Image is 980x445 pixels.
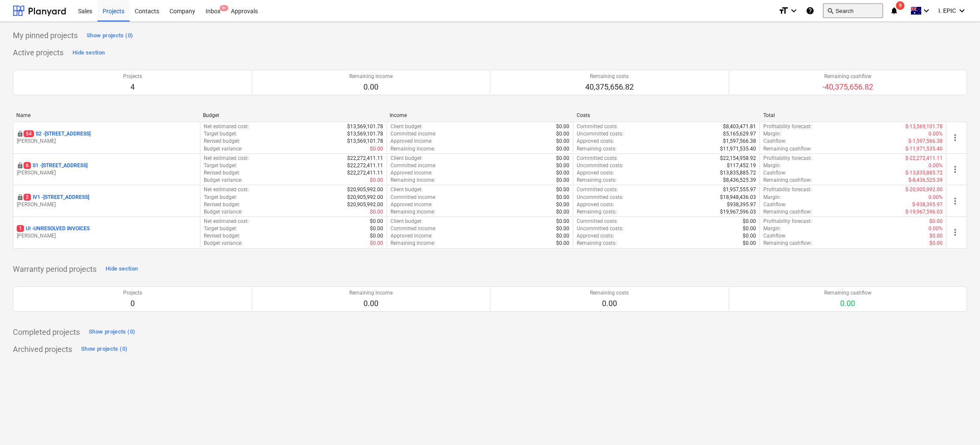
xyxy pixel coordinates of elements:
p: Approved costs : [577,138,614,145]
p: Remaining cashflow : [763,240,812,247]
p: Net estimated cost : [204,186,249,193]
p: $0.00 [556,186,569,193]
p: Profitability forecast : [763,155,812,162]
p: Budget variance : [204,240,242,247]
span: more_vert [950,164,960,174]
span: locked [17,130,24,137]
i: notifications [890,6,898,16]
div: Hide section [106,264,138,274]
p: Remaining costs : [577,177,617,184]
p: 0.00 [349,298,393,309]
p: Profitability forecast : [763,123,812,130]
p: $0.00 [556,218,569,225]
div: This project is confidential [17,130,24,138]
p: S2 - [STREET_ADDRESS] [24,130,91,138]
p: $8,436,525.39 [723,177,756,184]
p: $22,272,411.11 [347,162,383,169]
p: Revised budget : [204,169,240,177]
p: $117,452.19 [727,162,756,169]
p: Uncommitted costs : [577,130,623,138]
span: locked [17,194,24,201]
p: [PERSON_NAME] [17,201,197,208]
p: Warranty period projects [13,264,97,274]
p: Cashflow : [763,138,786,145]
p: $22,272,411.11 [347,155,383,162]
p: Active projects [13,48,64,58]
p: $-1,597,566.38 [908,138,943,145]
p: Remaining costs [590,289,629,297]
p: My pinned projects [13,30,78,41]
p: Revised budget : [204,232,240,240]
p: Remaining cashflow : [763,145,812,153]
button: Search [823,3,883,18]
p: $11,971,535.40 [720,145,756,153]
p: Margin : [763,162,781,169]
p: Client budget : [390,123,423,130]
p: Committed costs : [577,155,618,162]
p: UI - UNRESOLVED INVOICES [17,225,90,232]
div: Show projects (0) [81,344,127,354]
i: format_size [778,6,789,16]
p: Remaining cashflow : [763,177,812,184]
p: Approved income : [390,232,433,240]
button: Show projects (0) [85,29,135,42]
p: Margin : [763,194,781,201]
p: Projects [123,73,142,80]
p: $22,272,411.11 [347,169,383,177]
p: Committed costs : [577,123,618,130]
p: $20,905,992.00 [347,186,383,193]
p: $0.00 [370,240,383,247]
p: Net estimated cost : [204,218,249,225]
p: $0.00 [556,169,569,177]
p: Approved income : [390,201,433,208]
p: Remaining costs : [577,145,617,153]
span: 9 [896,1,904,10]
span: more_vert [950,196,960,206]
span: 9+ [220,5,228,11]
div: Name [16,112,196,118]
p: Remaining costs [585,73,634,80]
div: Budget [203,112,383,118]
p: Cashflow : [763,169,786,177]
p: $0.00 [743,240,756,247]
p: 40,375,656.82 [585,82,634,92]
p: Archived projects [13,344,72,355]
p: Committed income : [390,130,436,138]
p: Target budget : [204,225,237,232]
p: $0.00 [556,208,569,216]
p: $13,835,885.72 [720,169,756,177]
p: Profitability forecast : [763,186,812,193]
p: 0 [123,298,142,309]
p: $0.00 [556,130,569,138]
div: This project is confidential [17,162,24,169]
p: Committed income : [390,194,436,201]
p: Margin : [763,225,781,232]
p: Budget variance : [204,177,242,184]
p: $0.00 [370,177,383,184]
span: 6 [24,162,31,169]
button: Show projects (0) [87,325,137,339]
p: $0.00 [929,218,943,225]
span: 2 [24,194,31,201]
div: 2IV1 -[STREET_ADDRESS][PERSON_NAME] [17,194,197,208]
i: keyboard_arrow_down [789,6,799,16]
p: $-11,971,535.40 [905,145,943,153]
button: Hide section [103,262,140,276]
span: 54 [24,130,34,137]
p: $0.00 [743,218,756,225]
i: Knowledge base [806,6,814,16]
p: Remaining income : [390,177,435,184]
p: [PERSON_NAME] [17,138,197,145]
p: Remaining cashflow [824,289,871,297]
p: 0.00 [349,82,393,92]
p: $0.00 [556,201,569,208]
span: I. EPIC [938,7,956,14]
p: $0.00 [556,138,569,145]
p: Remaining income [349,73,393,80]
p: Committed costs : [577,218,618,225]
p: $1,957,555.97 [723,186,756,193]
p: Cashflow : [763,232,786,240]
p: Uncommitted costs : [577,162,623,169]
p: Remaining costs : [577,208,617,216]
p: Approved income : [390,138,433,145]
